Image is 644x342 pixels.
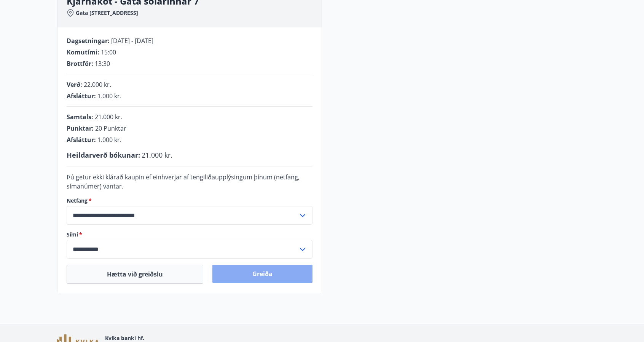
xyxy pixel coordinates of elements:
span: Dagsetningar : [67,37,110,45]
span: 21.000 kr. [95,113,122,121]
span: 21.000 kr. [142,150,172,160]
span: Verð : [67,80,82,89]
span: Kvika banki hf. [105,334,144,342]
span: 15:00 [101,48,116,56]
span: Gata [STREET_ADDRESS] [76,9,138,17]
span: Komutími : [67,48,99,56]
button: Hætta við greiðslu [67,265,203,284]
span: 1.000 kr. [97,136,121,144]
span: Samtals : [67,113,93,121]
span: 22.000 kr. [84,80,111,89]
span: Heildarverð bókunar : [67,150,140,160]
span: 20 Punktar [95,124,126,133]
span: Brottför : [67,59,93,68]
span: [DATE] - [DATE] [111,37,153,45]
span: Punktar : [67,124,94,133]
span: Þú getur ekki klárað kaupin ef einhverjar af tengiliðaupplýsingum þínum (netfang, símanúmer) vantar. [67,173,300,190]
span: Afsláttur : [67,92,96,100]
label: Sími [67,231,312,238]
span: 13:30 [95,59,110,68]
label: Netfang [67,197,312,205]
span: Afsláttur : [67,136,96,144]
button: Greiða [212,265,312,283]
span: 1.000 kr. [97,92,121,100]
